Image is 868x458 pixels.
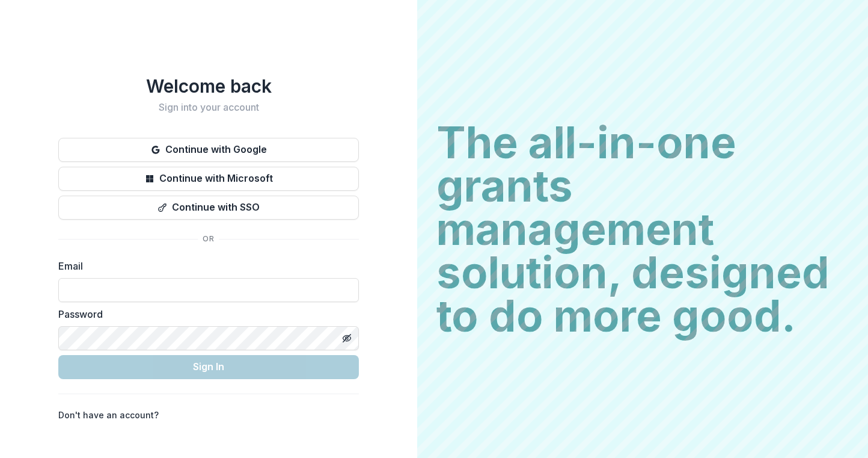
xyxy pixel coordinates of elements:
[58,196,359,220] button: Continue with SSO
[58,355,359,379] button: Sign In
[58,75,359,97] h1: Welcome back
[58,307,352,321] label: Password
[58,259,352,273] label: Email
[58,409,159,421] p: Don't have an account?
[58,167,359,191] button: Continue with Microsoft
[337,329,356,348] button: Toggle password visibility
[58,138,359,162] button: Continue with Google
[58,102,359,113] h2: Sign into your account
